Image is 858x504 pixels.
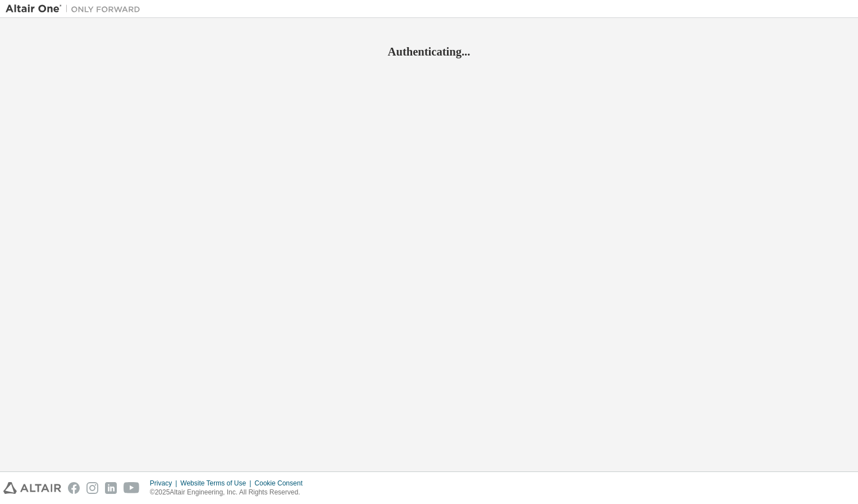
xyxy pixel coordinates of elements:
[180,479,254,488] div: Website Terms of Use
[6,3,146,15] img: Altair One
[150,479,180,488] div: Privacy
[254,479,309,488] div: Cookie Consent
[6,44,852,59] h2: Authenticating...
[150,488,309,497] p: © 2025 Altair Engineering, Inc. All Rights Reserved.
[86,482,98,494] img: instagram.svg
[124,482,140,494] img: youtube.svg
[68,482,80,494] img: facebook.svg
[3,482,61,494] img: altair_logo.svg
[105,482,117,494] img: linkedin.svg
